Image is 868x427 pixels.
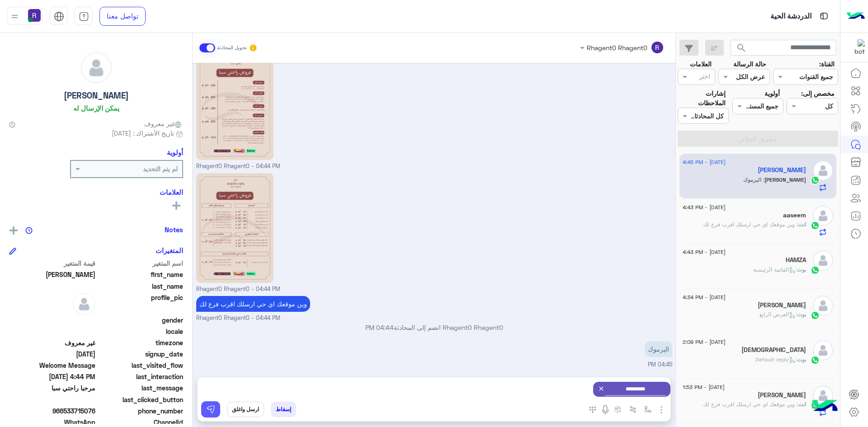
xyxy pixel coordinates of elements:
h5: Indian [741,346,806,354]
h6: المتغيرات [156,246,183,254]
p: 11/8/2025, 4:45 PM [645,341,672,357]
h6: Notes [165,225,183,234]
span: : Default reply [755,356,797,363]
a: تواصل معنا [99,7,146,26]
img: defaultAdmin.png [813,160,833,181]
img: add [9,226,18,235]
span: Rhagent0 Rhagent0 - 04:44 PM [196,162,280,171]
img: tab [54,11,64,22]
span: انت [798,401,806,408]
button: create order [611,402,626,417]
img: defaultAdmin.png [81,52,112,83]
img: userImage [28,9,41,22]
span: [DATE] - 2:09 PM [683,338,726,346]
span: 04:44 PM [365,324,394,331]
button: Trigger scenario [626,402,641,417]
span: غير معروف [144,119,183,128]
label: حالة الرسالة [733,59,766,69]
span: last_visited_flow [97,361,184,370]
img: 2KfZhNio2KfZgtin2KouanBn.jpg [196,50,274,160]
span: غير معروف [9,338,95,347]
span: 966533715076 [9,406,95,416]
span: تاريخ الأشتراك : [DATE] [112,128,174,138]
img: send voice note [600,404,611,415]
span: [DATE] - 1:53 PM [683,383,725,391]
span: اليرموك [743,176,764,183]
img: send attachment [656,404,667,415]
img: profile [9,11,20,22]
span: [DATE] - 4:43 PM [683,203,726,211]
span: search [736,42,747,53]
img: send message [206,405,215,414]
span: Welcome Message [9,361,95,370]
h5: فيصل بن محمد [758,391,806,399]
span: last_name [97,282,184,291]
img: WhatsApp [811,356,820,365]
img: defaultAdmin.png [813,340,833,361]
label: إشارات الملاحظات [678,89,726,108]
span: 04:45 PM [648,361,672,368]
img: WhatsApp [811,221,820,230]
img: WhatsApp [811,311,820,320]
img: 2KfZhNmF2LPYp9isLmpwZw%3D%3D.jpg [196,173,274,283]
span: 2025-08-11T13:44:30.6727893Z [9,372,95,381]
span: : القائمة الرئيسية [753,266,797,273]
span: [DATE] - 4:43 PM [683,248,726,256]
span: بوت [797,311,806,318]
label: مخصص إلى: [801,89,835,98]
span: gender [97,315,184,325]
button: select flow [641,402,656,417]
span: [DATE] - 4:45 PM [683,158,726,166]
span: اسم المتغير [97,258,184,268]
span: 2 [9,418,95,427]
img: create order [614,406,622,413]
button: search [731,40,753,59]
img: notes [25,227,33,234]
h5: [PERSON_NAME] [64,90,129,101]
img: 322853014244696 [849,39,865,56]
img: tab [79,11,89,22]
span: محمد [9,270,95,279]
span: بوت [797,266,806,273]
p: الدردشة الحية [770,10,811,23]
button: إسقاط [271,402,296,417]
span: locale [97,327,184,336]
span: phone_number [97,406,184,416]
label: أولوية [764,89,780,98]
span: مرحبا راحتي سبا [9,383,95,393]
span: 2025-08-11T13:44:19.198Z [9,349,95,359]
h6: يمكن الإرسال له [73,104,119,112]
span: انت [798,221,806,228]
img: defaultAdmin.png [813,206,833,226]
img: tab [818,10,830,22]
span: [DATE] - 4:34 PM [683,293,726,301]
span: last_message [97,383,184,393]
label: القناة: [819,59,835,69]
span: null [9,395,95,404]
span: timezone [97,338,184,347]
button: ارسل واغلق [227,402,264,417]
img: defaultAdmin.png [813,250,833,271]
span: null [9,327,95,336]
span: last_clicked_button [97,395,184,404]
h5: محمد [758,166,806,174]
span: Rhagent0 Rhagent0 - 04:44 PM [196,314,280,323]
img: Logo [847,7,865,26]
img: defaultAdmin.png [813,385,833,406]
a: tab [75,7,93,26]
button: تطبيق الفلاتر [678,131,838,147]
span: profile_pic [97,293,184,314]
img: make a call [589,406,596,413]
img: WhatsApp [811,176,820,185]
p: Rhagent0 Rhagent0 انضم إلى المحادثة [196,323,672,332]
img: hulul-logo.png [809,391,841,422]
img: WhatsApp [811,266,820,275]
span: وين موقعك اي حي ارسلك اقرب فرع لك [703,401,798,408]
span: last_interaction [97,372,184,381]
h5: aaseem [783,211,806,219]
h6: أولوية [167,148,183,156]
span: قيمة المتغير [9,258,95,268]
img: defaultAdmin.png [813,296,833,316]
span: null [9,315,95,325]
p: 11/8/2025, 4:44 PM [196,296,310,312]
